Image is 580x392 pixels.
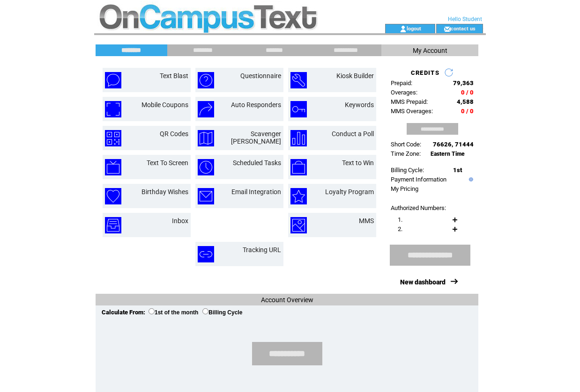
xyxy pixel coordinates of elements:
[290,101,307,117] img: keywords.png
[240,72,281,80] a: Questionnaire
[325,188,374,196] a: Loyalty Program
[461,108,474,115] span: 0 / 0
[407,25,421,31] a: logout
[461,89,474,96] span: 0 / 0
[198,72,214,88] img: questionnaire.png
[457,98,474,105] span: 4,588
[342,159,374,167] a: Text to Win
[398,216,402,223] span: 1.
[391,167,424,174] span: Billing Cycle:
[391,176,446,183] a: Payment Information
[453,80,474,87] span: 79,363
[231,101,281,109] a: Auto Responders
[261,296,313,304] span: Account Overview
[448,16,482,22] span: Hello Student
[398,225,402,232] span: 2.
[431,151,465,157] span: Eastern Time
[105,159,121,175] img: text-to-screen.png
[105,130,121,146] img: qr-codes.png
[231,130,281,145] a: Scavenger [PERSON_NAME]
[105,101,121,117] img: mobile-coupons.png
[290,159,307,175] img: text-to-win.png
[198,246,214,262] img: tracking-url.png
[359,217,374,225] a: MMS
[141,188,188,196] a: Birthday Wishes
[202,308,208,314] input: Billing Cycle
[198,101,214,117] img: auto-responders.png
[105,217,121,233] img: inbox.png
[102,309,145,316] span: Calculate From:
[433,141,474,148] span: 76626, 71444
[391,89,417,96] span: Overages:
[400,25,407,33] img: account_icon.gif
[467,177,473,181] img: help.gif
[198,159,214,175] img: scheduled-tasks.png
[198,130,214,146] img: scavenger-hunt.png
[231,188,281,196] a: Email Integration
[172,217,188,225] a: Inbox
[105,72,121,88] img: text-blast.png
[198,188,214,204] img: email-integration.png
[202,309,242,316] label: Billing Cycle
[105,188,121,204] img: birthday-wishes.png
[391,108,433,115] span: MMS Overages:
[391,141,421,148] span: Short Code:
[391,185,418,192] a: My Pricing
[453,167,462,174] span: 1st
[149,309,198,316] label: 1st of the month
[141,101,188,109] a: Mobile Coupons
[290,72,307,88] img: kiosk-builder.png
[332,130,374,138] a: Conduct a Poll
[345,101,374,109] a: Keywords
[400,278,446,286] a: New dashboard
[444,25,451,33] img: contact_us_icon.gif
[160,72,188,80] a: Text Blast
[290,217,307,233] img: mms.png
[411,69,439,76] span: CREDITS
[233,159,281,167] a: Scheduled Tasks
[290,188,307,204] img: loyalty-program.png
[391,204,446,211] span: Authorized Numbers:
[391,80,412,87] span: Prepaid:
[336,72,374,80] a: Kiosk Builder
[160,130,188,138] a: QR Codes
[391,98,428,105] span: MMS Prepaid:
[149,308,155,314] input: 1st of the month
[413,47,447,54] span: My Account
[290,130,307,146] img: conduct-a-poll.png
[147,159,188,167] a: Text To Screen
[451,25,476,31] a: contact us
[243,246,281,254] a: Tracking URL
[391,150,421,157] span: Time Zone:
